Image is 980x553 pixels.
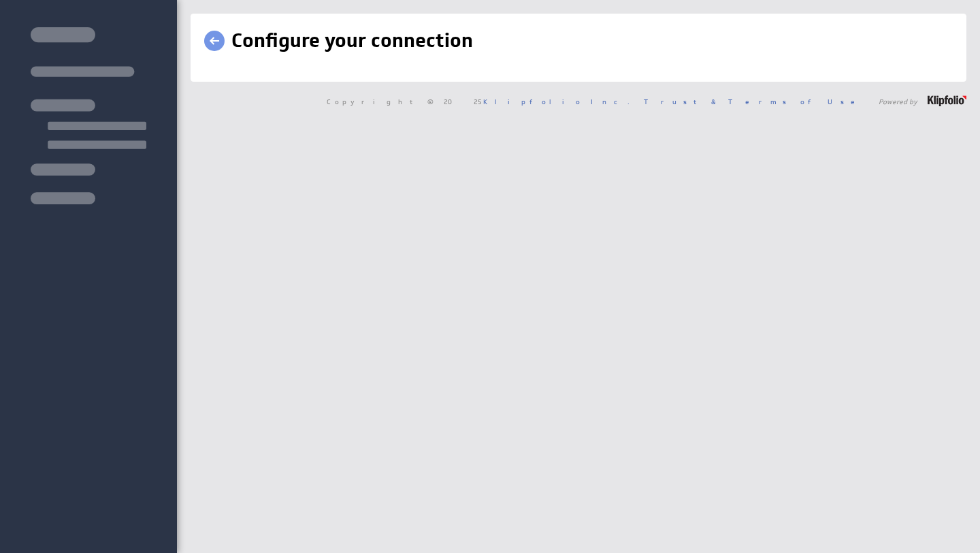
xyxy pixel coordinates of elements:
a: Klipfolio Inc. [483,97,630,106]
h1: Configure your connection [231,27,473,54]
a: Trust & Terms of Use [644,97,864,106]
img: logo-footer.png [928,95,966,106]
span: Powered by [879,98,917,105]
img: skeleton-sidenav.svg [31,27,146,204]
span: Copyright © 2025 [327,98,630,105]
